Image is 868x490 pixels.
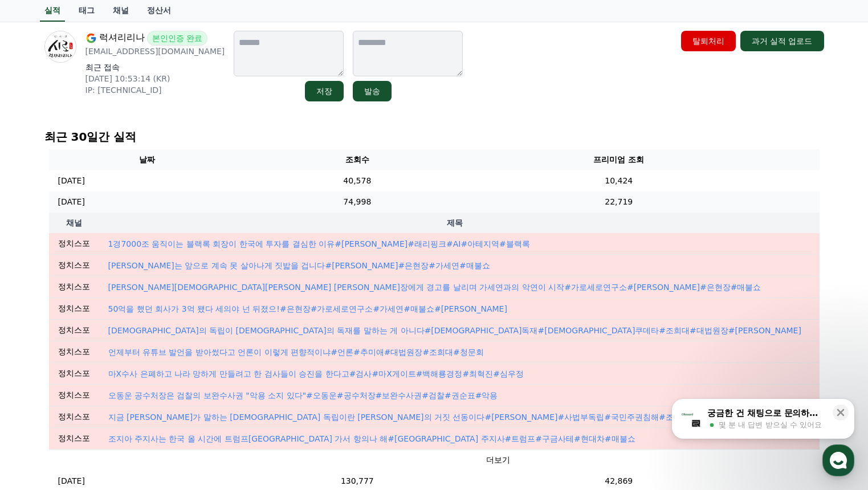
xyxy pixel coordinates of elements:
td: 4,763 [810,320,857,341]
td: 정치스포 [49,385,99,406]
span: 럭셔리리나 [99,31,145,46]
a: 홈 [3,361,75,390]
th: 제목 [99,213,810,233]
td: 3,167 [810,363,857,385]
td: 10,424 [469,170,769,191]
p: [DATE] 10:53:14 (KR) [85,73,225,84]
button: 지금 [PERSON_NAME]가 말하는 [DEMOGRAPHIC_DATA] 독립이란 [PERSON_NAME]의 거짓 선동이다#[PERSON_NAME]#사법부독립#국민주권침해#조... [108,411,728,423]
td: 정치스포 [49,298,99,320]
a: 대화 [75,361,147,390]
span: 대화 [104,379,118,388]
th: 날짜 [49,149,246,170]
td: 10,417 [810,276,857,298]
td: 정치스포 [49,406,99,428]
span: 홈 [36,378,43,387]
th: 프리미엄 조회 [469,149,769,170]
td: 2,683 [810,385,857,406]
td: 정치스포 [49,428,99,450]
td: 정치스포 [49,320,99,341]
td: 22,719 [469,191,769,213]
th: 조회수 [246,149,469,170]
td: 7,394 [810,298,857,320]
button: [DEMOGRAPHIC_DATA]의 독립이 [DEMOGRAPHIC_DATA]의 독재를 말하는 게 아니다#[DEMOGRAPHIC_DATA]독재#[DEMOGRAPHIC_DATA]... [108,325,801,336]
td: 74,998 [246,191,469,213]
button: 과거 실적 업로드 [740,31,824,51]
button: 더보기 [486,454,510,466]
p: [DATE] [58,196,85,208]
p: [DATE] [58,475,85,487]
button: [PERSON_NAME]는 앞으로 계속 못 살아나게 짓밟을 겁니다#[PERSON_NAME]#은현장#가세연#매불쇼 [108,260,490,271]
td: 24,557 [810,233,857,255]
p: [DATE] [58,175,85,187]
p: IP: [TECHNICAL_ID] [85,84,225,96]
button: 50억을 했던 회사가 3억 됐다 세의야 넌 뒤졌으!#은현장#가로세로연구소#가세연#매불쇼#[PERSON_NAME] [108,303,507,315]
button: [PERSON_NAME][DEMOGRAPHIC_DATA][PERSON_NAME] [PERSON_NAME]장에게 경고를 날리며 가세연과의 악연이 시작#가로세로연구소#[PERSO... [108,281,761,293]
button: 오동운 공수처장은 검찰의 보완수사권 "악용 소지 있다"#오동운#공수처장#보완수사권#검찰#권순표#악용 [108,390,498,401]
a: 설정 [147,361,219,390]
button: 마X수사 은폐하고 나라 망하게 만들려고 한 검사들이 승진을 한다고#검사#마X게이트#백해룡경정#최혁진#심우정 [108,368,524,379]
p: 최근 30일간 실적 [44,129,824,145]
td: 12,823 [810,255,857,276]
td: 정치스포 [49,255,99,276]
button: 저장 [305,81,344,101]
th: 채널 [49,213,99,233]
span: 설정 [176,378,190,387]
button: 1경7000조 움직이는 블랙록 회장이 한국에 투자를 결심한 이유#[PERSON_NAME]#래리핑크#AI#아테지역#블랙록 [108,238,530,250]
td: 정치스포 [49,276,99,298]
button: 조지아 주지사는 한국 올 시간에 트럼프[GEOGRAPHIC_DATA] 가서 항의나 해#[GEOGRAPHIC_DATA] 주지사#트럼프#구금사테#현대차#매불쇼 [108,433,635,444]
p: 최근 접속 [85,62,225,73]
td: 정치스포 [49,341,99,363]
button: 언제부터 유튜브 발언을 받아썼다고 언론이 이렇게 편향적이냐#언론#추미애#대법원장#조희대#청문회 [108,346,484,358]
button: 탈퇴처리 [681,31,736,51]
img: profile image [44,31,76,63]
button: 발송 [353,81,392,101]
td: 정치스포 [49,363,99,385]
p: [EMAIL_ADDRESS][DOMAIN_NAME] [85,46,225,57]
span: 본인인증 완료 [147,31,207,46]
td: 정치스포 [49,233,99,255]
td: 3,510 [810,341,857,363]
td: 40,578 [246,170,469,191]
th: 조회수 [810,213,857,233]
